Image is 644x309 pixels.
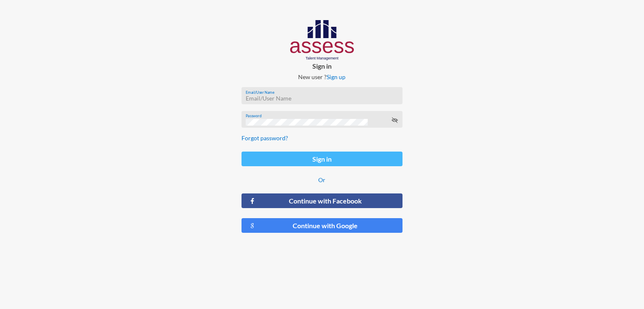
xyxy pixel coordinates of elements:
img: AssessLogoo.svg [290,20,354,60]
a: Sign up [327,73,345,80]
p: Sign in [235,62,409,70]
button: Sign in [241,152,402,166]
input: Email/User Name [246,95,398,102]
p: Or [241,176,402,183]
a: Forgot password? [241,134,288,142]
button: Continue with Google [241,218,402,233]
p: New user ? [235,73,409,80]
button: Continue with Facebook [241,193,402,208]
